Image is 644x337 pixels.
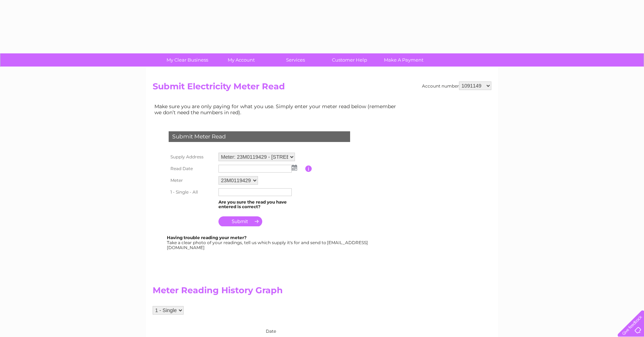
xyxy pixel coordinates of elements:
[422,81,491,90] div: Account number
[320,53,379,67] a: Customer Help
[305,165,312,172] input: Information
[167,174,217,186] th: Meter
[266,53,325,67] a: Services
[153,102,402,117] td: Make sure you are only paying for what you use. Simply enter your meter read below (remember we d...
[167,186,217,198] th: 1 - Single - All
[167,163,217,174] th: Read Date
[212,53,271,67] a: My Account
[292,165,297,170] img: ...
[167,151,217,163] th: Supply Address
[169,131,350,142] div: Submit Meter Read
[167,235,369,250] div: Take a clear photo of your readings, tell us which supply it's for and send to [EMAIL_ADDRESS][DO...
[158,53,217,67] a: My Clear Business
[153,285,402,299] h2: Meter Reading History Graph
[374,53,433,67] a: Make A Payment
[217,198,305,211] td: Are you sure the read you have entered is correct?
[153,322,402,334] div: Date
[167,235,247,240] b: Having trouble reading your meter?
[153,81,491,95] h2: Submit Electricity Meter Read
[218,216,262,226] input: Submit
